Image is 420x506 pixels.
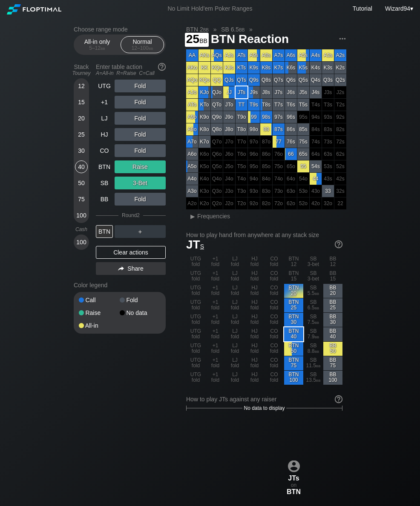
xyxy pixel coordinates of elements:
div: Tourney [70,70,92,76]
img: icon-avatar.b40e07d9.svg [288,460,300,472]
div: 100% fold in prior round [297,173,309,185]
div: Q7s [273,74,285,86]
div: 100% fold in prior round [223,160,235,172]
div: CO fold [265,269,284,283]
div: QTs [236,74,247,86]
div: Share [96,262,166,275]
div: KTs [236,62,247,74]
div: A9o [186,111,198,123]
div: 100% fold in prior round [211,185,223,197]
div: 76s [285,136,297,148]
div: T8o [236,123,247,135]
div: CO fold [265,342,284,356]
div: AJs [223,49,235,61]
div: 100% fold in prior round [334,148,346,160]
div: 100% fold in prior round [198,197,210,209]
div: JTs [236,86,247,98]
div: 100% fold in prior round [322,99,334,111]
div: LJ fold [225,269,245,283]
div: Fold [115,80,166,92]
div: 5 – 12 [79,45,115,51]
div: 100% fold in prior round [310,123,322,135]
div: T5s [297,99,309,111]
div: 100% fold in prior round [322,136,334,148]
span: bb [203,26,209,33]
div: HJ fold [245,327,264,341]
div: CO fold [265,313,284,327]
div: 100% fold in prior round [236,173,247,185]
div: SB 3-bet [304,269,323,283]
div: 65s [297,148,309,160]
div: KJo [198,86,210,98]
h2: Choose range mode [74,26,166,33]
div: Round 2 [122,212,140,218]
div: Raise [115,160,166,173]
img: ellipsis.fd386fe8.svg [338,34,347,43]
div: HJ fold [245,284,264,298]
div: 100% fold in prior round [223,148,235,160]
div: 100% fold in prior round [211,148,223,160]
div: Don't fold. No recommendation for action. [284,284,303,298]
div: J8s [260,86,272,98]
span: BTN Reaction [210,33,291,47]
div: BTN 25 [284,298,303,312]
div: Fold [115,96,166,109]
div: Q8s [260,74,272,86]
div: 100% fold in prior round [297,197,309,209]
div: KK [198,62,210,74]
div: KQo [198,74,210,86]
div: K3s [322,62,334,74]
div: SB 5.5 [304,284,323,298]
div: 77 [273,136,285,148]
div: +1 fold [206,255,225,269]
div: A3s [322,49,334,61]
div: Fold [115,193,166,206]
h2: How to play hand from anywhere at any stack size [186,232,342,238]
div: 100% fold in prior round [211,197,223,209]
div: BTN 15 [284,269,303,283]
div: 55 [297,160,309,172]
div: HJ [96,128,113,141]
div: A3o [186,185,198,197]
div: 100% fold in prior round [248,185,260,197]
div: 100% fold in prior round [223,197,235,209]
div: T9o [236,111,247,123]
div: ATo [186,99,198,111]
div: A4o [186,173,198,185]
div: K7s [273,62,285,74]
div: 100% fold in prior round [322,123,334,135]
div: HJ fold [245,255,264,269]
div: A5o [186,160,198,172]
div: 100% fold in prior round [273,160,285,172]
div: JJ [223,86,235,98]
div: Cash [70,226,92,232]
div: 100% fold in prior round [273,173,285,185]
div: +1 fold [206,313,225,327]
div: KQs [211,62,223,74]
div: SB [96,177,113,189]
div: Call [79,297,120,303]
div: AQo [186,74,198,86]
div: Q9s [248,74,260,86]
div: 3-Bet [115,177,166,189]
div: 100% fold in prior round [334,136,346,148]
div: QJs [223,74,235,86]
span: bb [315,334,319,340]
div: SB 3-bet [304,255,323,269]
div: QTo [211,99,223,111]
div: SB 7.9 [304,327,323,341]
div: 100% fold in prior round [322,148,334,160]
div: Q3s [322,74,334,86]
div: 85s [297,123,309,135]
div: Fold [120,297,161,303]
div: 12 [75,80,88,92]
div: 100% fold in prior round [334,160,346,172]
div: 100% fold in prior round [260,197,272,209]
div: A5s [297,49,309,61]
div: 100% fold in prior round [248,173,260,185]
div: 100% fold in prior round [285,160,297,172]
div: 100% fold in prior round [211,160,223,172]
div: Clear actions [96,246,166,259]
div: BTN [96,225,113,238]
div: UTG fold [186,327,205,341]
